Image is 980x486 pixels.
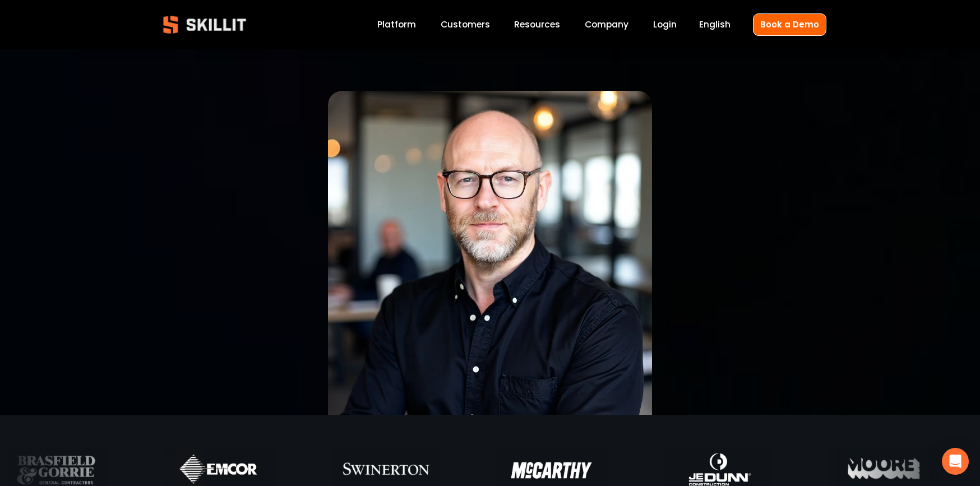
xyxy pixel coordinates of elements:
a: Book a Demo [753,13,826,35]
a: Platform [377,17,416,33]
a: folder dropdown [514,17,560,33]
div: language picker [699,17,731,33]
span: English [699,18,731,31]
div: Open Intercom Messenger [942,448,969,475]
a: Company [585,17,628,33]
a: Login [653,17,677,33]
span: Resources [514,18,560,31]
img: Skillit [154,8,256,41]
a: Customers [441,17,490,33]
